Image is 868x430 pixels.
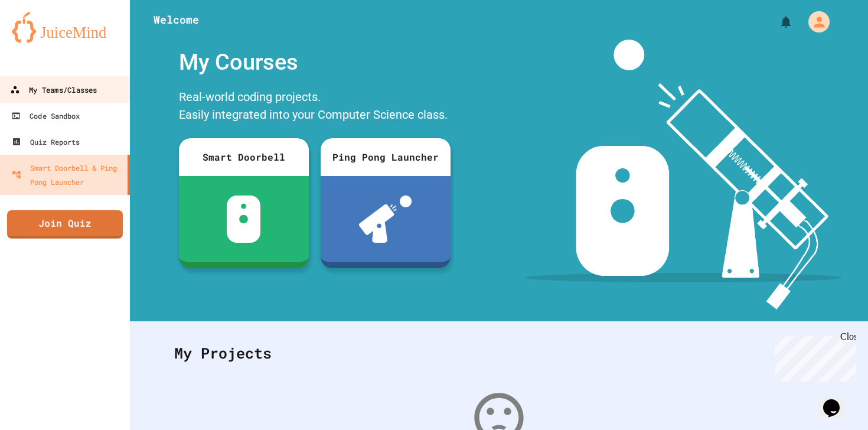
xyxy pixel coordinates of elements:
img: logo-orange.svg [12,12,118,43]
div: My Projects [162,330,836,376]
a: Join Quiz [7,210,123,239]
div: Code Sandbox [11,109,80,123]
img: banner-image-my-projects.png [525,40,841,310]
img: sdb-white.svg [227,196,260,243]
div: Real-world coding projects. Easily integrated into your Computer Science class. [173,85,456,129]
img: ppl-with-ball.png [359,196,412,243]
div: Chat with us now!Close [5,5,81,75]
div: Smart Doorbell & Ping Pong Launcher [12,161,123,189]
div: My Courses [173,40,456,85]
iframe: chat widget [770,331,856,382]
div: My Notifications [757,12,796,32]
div: Ping Pong Launcher [321,138,451,176]
div: My Account [796,8,833,35]
div: Quiz Reports [12,135,80,149]
div: My Teams/Classes [10,83,97,97]
iframe: chat widget [818,383,856,418]
div: Smart Doorbell [179,138,309,176]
